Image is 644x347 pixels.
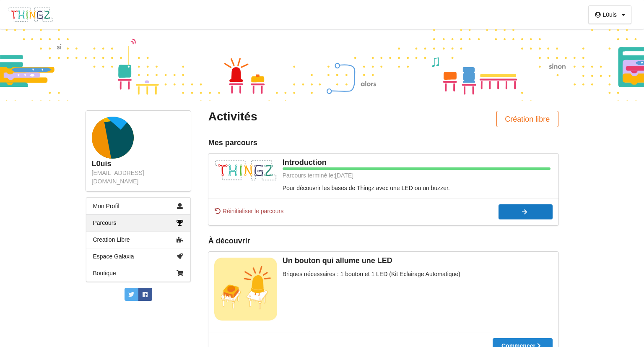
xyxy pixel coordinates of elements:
img: thingz_logo.png [8,7,53,23]
span: Réinitialiser le parcours [214,207,284,215]
button: Création libre [496,111,558,127]
img: thingz_logo.png [214,159,277,182]
div: [EMAIL_ADDRESS][DOMAIN_NAME] [92,169,185,185]
div: L0uis [92,159,185,169]
div: L0uis [603,12,617,18]
a: Creation Libre [86,231,190,248]
a: Parcours [86,214,190,231]
div: Un bouton qui allume une LED [214,256,553,266]
div: Mes parcours [208,138,558,148]
div: Pour découvrir les bases de Thingz avec une LED ou un buzzer. [214,184,553,192]
div: À découvrir [208,236,558,246]
div: Parcours terminé le: [DATE] [214,171,551,180]
a: Boutique [86,265,190,282]
a: Mon Profil [86,198,190,214]
div: Briques nécessaires : 1 bouton et 1 LED (Kit Eclairage Automatique) [214,270,553,278]
img: bouton_led.jpg [214,258,277,321]
div: Introduction [214,158,553,167]
div: Activités [208,109,377,124]
a: Espace Galaxia [86,248,190,265]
